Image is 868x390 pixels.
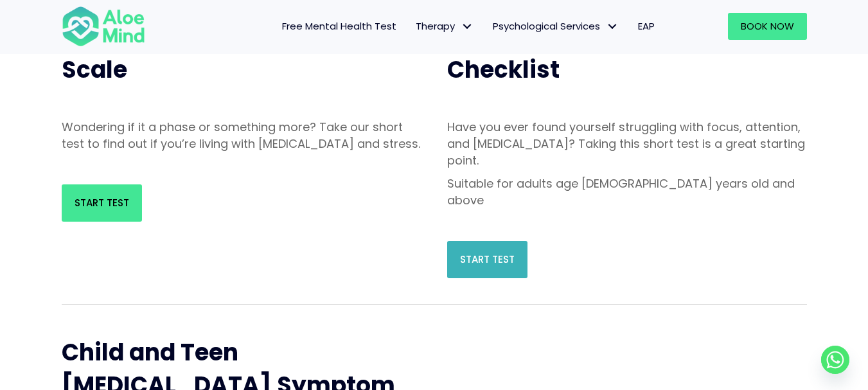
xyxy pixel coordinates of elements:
a: Psychological ServicesPsychological Services: submenu [483,13,628,40]
span: Free Mental Health Test [282,19,396,33]
span: Start Test [460,253,515,266]
span: Psychological Services: submenu [603,17,622,36]
span: Therapy: submenu [458,17,477,36]
span: Therapy [416,19,474,33]
nav: Menu [162,13,664,40]
span: Psychological Services [493,19,619,33]
a: Whatsapp [821,346,849,374]
p: Suitable for adults age [DEMOGRAPHIC_DATA] years old and above [447,175,807,209]
a: Book Now [728,13,807,40]
a: Start Test [62,184,142,222]
span: EAP [638,19,655,33]
a: Start Test [447,241,527,278]
a: EAP [628,13,664,40]
a: Free Mental Health Test [272,13,406,40]
p: Wondering if it a phase or something more? Take our short test to find out if you’re living with ... [62,119,421,152]
span: Book Now [741,19,794,33]
img: Aloe mind Logo [62,5,145,48]
span: Start Test [75,196,129,209]
a: TherapyTherapy: submenu [406,13,483,40]
p: Have you ever found yourself struggling with focus, attention, and [MEDICAL_DATA]? Taking this sh... [447,119,807,169]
